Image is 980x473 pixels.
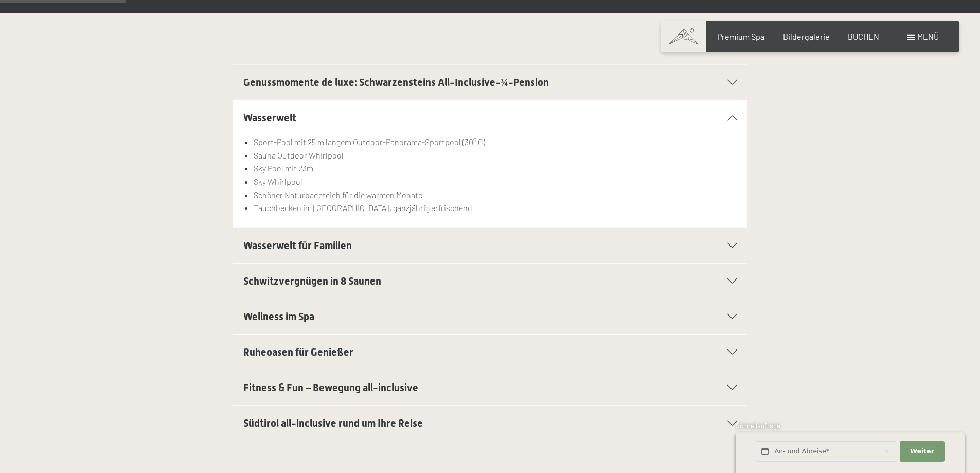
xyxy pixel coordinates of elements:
[254,162,737,175] li: Sky Pool mit 23m
[254,149,737,162] li: Sauna Outdoor Whirlpool
[243,381,418,394] span: Fitness & Fun – Bewegung all-inclusive
[254,175,737,188] li: Sky Whirlpool
[910,447,934,456] span: Weiter
[254,188,737,202] li: Schöner Naturbadeteich für die warmen Monate
[243,346,353,358] span: Ruheoasen für Genießer
[243,310,314,323] span: Wellness im Spa
[254,201,737,215] li: Tauchbecken im [GEOGRAPHIC_DATA], ganzjährig erfrischend
[243,76,549,89] span: Genussmomente de luxe: Schwarzensteins All-Inclusive-¾-Pension
[243,275,381,287] span: Schwitzvergnügen in 8 Saunen
[243,417,423,429] span: Südtirol all-inclusive rund um Ihre Reise
[736,422,780,430] span: Schnellanfrage
[900,441,944,462] button: Weiter
[254,135,737,149] li: Sport-Pool mit 25 m langem Outdoor-Panorama-Sportpool (30° C)
[848,31,879,41] a: BUCHEN
[917,31,939,41] span: Menü
[783,31,830,41] a: Bildergalerie
[717,31,764,41] a: Premium Spa
[243,239,352,252] span: Wasserwelt für Familien
[243,112,296,124] span: Wasserwelt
